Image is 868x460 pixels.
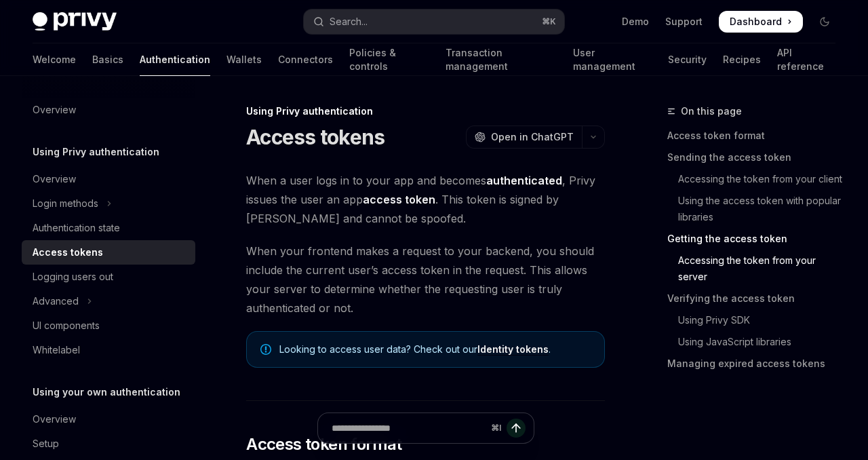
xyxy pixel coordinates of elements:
a: Security [668,43,707,76]
span: Open in ChatGPT [491,130,574,144]
div: Logging users out [33,269,113,285]
button: Toggle Login methods section [22,191,195,216]
div: Setup [33,436,59,452]
strong: authenticated [486,174,562,187]
div: Authentication state [33,220,120,236]
div: Access tokens [33,244,103,261]
div: Advanced [33,293,79,309]
a: UI components [22,313,195,338]
a: API reference [777,43,835,76]
h1: Access tokens [246,125,384,149]
a: Whitelabel [22,338,195,362]
a: Verifying the access token [667,288,846,309]
a: Support [665,15,703,28]
img: dark logo [33,12,117,31]
strong: access token [363,193,435,206]
div: Overview [33,411,76,427]
a: Access token format [667,125,846,147]
span: Dashboard [730,15,782,28]
a: Recipes [723,43,761,76]
a: Getting the access token [667,228,846,250]
div: UI components [33,318,100,334]
div: Overview [33,171,76,187]
a: Overview [22,407,195,432]
a: Overview [22,98,195,122]
div: Search... [330,14,368,30]
span: On this page [681,103,742,119]
a: Authentication [140,43,210,76]
a: Using JavaScript libraries [667,331,846,353]
a: Authentication state [22,216,195,240]
a: Dashboard [719,11,803,33]
a: Accessing the token from your server [667,250,846,288]
a: Logging users out [22,265,195,289]
button: Send message [507,419,526,438]
a: Demo [622,15,649,28]
a: Policies & controls [349,43,429,76]
h5: Using your own authentication [33,384,180,400]
h5: Using Privy authentication [33,144,159,160]
span: When a user logs in to your app and becomes , Privy issues the user an app . This token is signed... [246,171,605,228]
input: Ask a question... [332,413,486,443]
span: Looking to access user data? Check out our . [279,343,591,356]
button: Toggle Advanced section [22,289,195,313]
svg: Note [260,344,271,355]
div: Login methods [33,195,98,212]
a: Wallets [226,43,262,76]
a: Setup [22,432,195,456]
div: Overview [33,102,76,118]
button: Open search [304,9,564,34]
a: Using the access token with popular libraries [667,190,846,228]
a: Using Privy SDK [667,309,846,331]
a: Basics [92,43,123,76]
button: Toggle dark mode [814,11,835,33]
div: Whitelabel [33,342,80,358]
span: When your frontend makes a request to your backend, you should include the current user’s access ... [246,242,605,318]
a: Identity tokens [477,343,549,356]
div: Using Privy authentication [246,104,605,118]
a: Sending the access token [667,147,846,168]
a: Connectors [278,43,333,76]
a: Welcome [33,43,76,76]
a: Transaction management [446,43,556,76]
span: ⌘ K [542,16,556,27]
button: Open in ChatGPT [466,126,582,149]
a: Overview [22,167,195,191]
a: User management [573,43,652,76]
a: Access tokens [22,240,195,265]
a: Accessing the token from your client [667,168,846,190]
a: Managing expired access tokens [667,353,846,375]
